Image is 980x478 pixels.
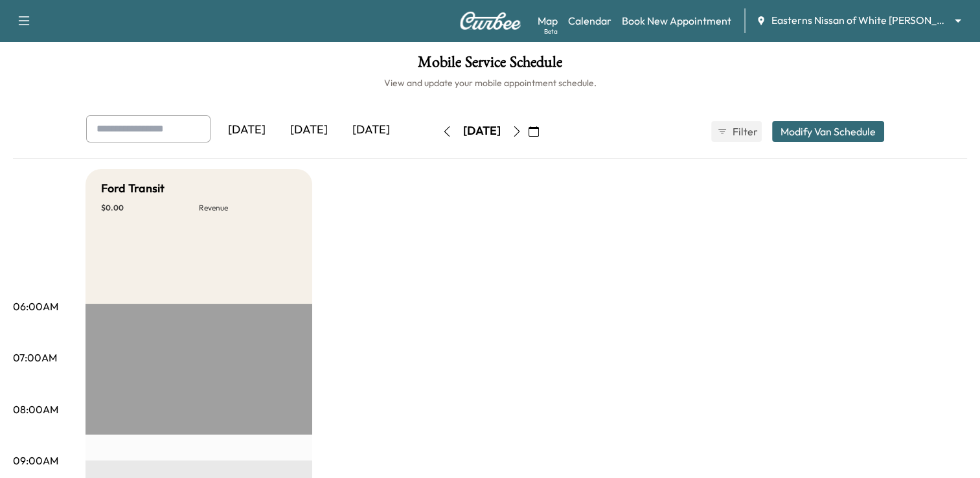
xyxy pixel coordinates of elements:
p: Revenue [199,203,297,213]
h6: View and update your mobile appointment schedule. [13,76,967,89]
h5: Ford Transit [101,179,165,198]
div: [DATE] [340,115,402,145]
a: Calendar [568,13,611,28]
p: 07:00AM [13,350,57,365]
span: Easterns Nissan of White [PERSON_NAME] [771,13,949,28]
button: Modify Van Schedule [772,121,884,142]
div: [DATE] [216,115,278,145]
a: MapBeta [538,13,558,28]
div: [DATE] [463,123,501,139]
div: Beta [544,27,558,36]
p: 06:00AM [13,299,58,314]
h1: Mobile Service Schedule [13,54,967,76]
img: Curbee Logo [459,12,521,30]
span: Filter [733,124,756,139]
p: $ 0.00 [101,203,199,213]
p: 09:00AM [13,453,58,468]
p: 08:00AM [13,402,58,417]
button: Filter [711,121,762,142]
div: [DATE] [278,115,340,145]
a: Book New Appointment [622,13,731,28]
